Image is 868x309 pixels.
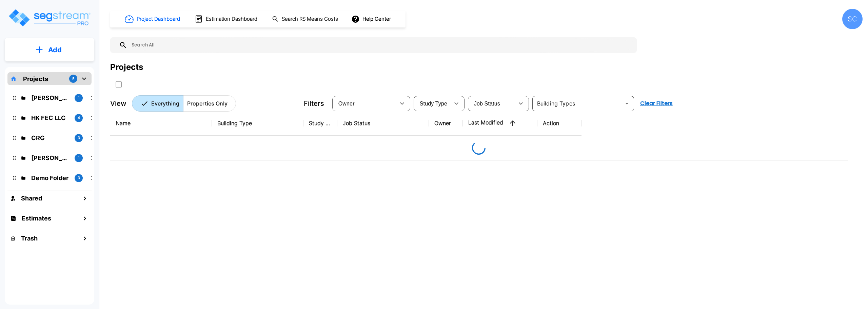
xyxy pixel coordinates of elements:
p: HK FEC LLC [31,113,69,122]
p: 1 [78,95,80,101]
p: 1 [78,155,80,161]
p: CRG [31,133,69,142]
button: Project Dashboard [122,12,184,26]
p: Mike Powell [31,93,69,102]
th: Job Status [337,111,429,136]
p: View [110,98,126,109]
p: Filters [304,98,324,109]
button: Properties Only [183,95,236,112]
p: Demo Folder [31,173,69,182]
button: Clear Filters [637,97,675,110]
h1: Project Dashboard [137,15,180,23]
img: Logo [8,8,91,27]
p: Properties Only [187,99,228,108]
th: Study Type [303,111,337,136]
th: Last Modified [463,111,537,136]
input: Building Types [534,99,621,108]
th: Action [537,111,581,136]
p: Everything [151,99,179,108]
div: Platform [132,95,236,112]
p: Add [48,45,62,55]
div: Select [469,94,514,113]
input: Search All [127,37,633,53]
p: Projects [23,74,48,83]
div: Select [334,94,395,113]
h1: Shared [21,194,42,203]
button: Estimation Dashboard [192,12,261,26]
p: 3 [78,135,80,141]
button: Search RS Means Costs [269,13,342,26]
p: 3 [78,175,80,181]
h1: Search RS Means Costs [282,15,338,23]
th: Building Type [212,111,303,136]
p: Brandon Monsanto [31,153,69,162]
div: Select [415,94,450,113]
span: Owner [338,101,355,107]
button: Add [5,40,94,60]
p: 5 [72,76,75,82]
button: SelectAll [112,78,125,91]
th: Owner [429,111,463,136]
p: 4 [78,115,80,121]
h1: Trash [21,234,38,243]
h1: Estimation Dashboard [206,15,257,23]
button: Everything [132,95,183,112]
div: Projects [110,61,143,73]
span: Job Status [474,101,500,107]
h1: Estimates [22,214,51,223]
th: Name [110,111,212,136]
span: Study Type [420,101,447,107]
button: Open [622,99,632,108]
div: SC [842,9,863,29]
button: Help Center [350,13,394,25]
